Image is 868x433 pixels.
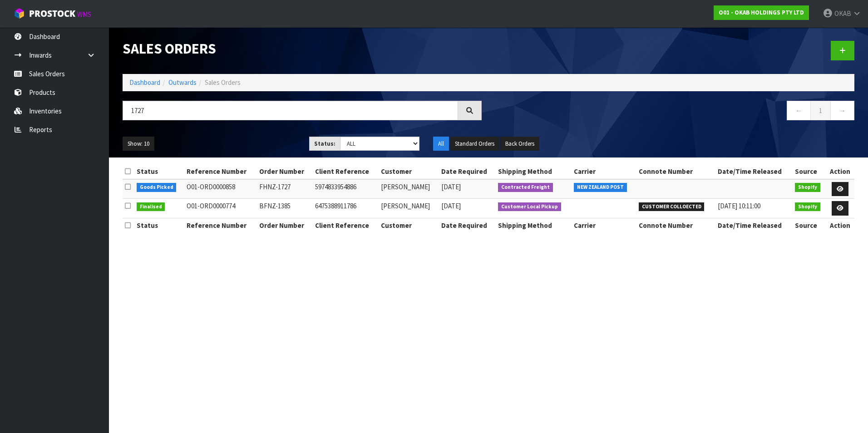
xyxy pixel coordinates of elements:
[572,218,636,233] th: Carrier
[379,179,439,199] td: [PERSON_NAME]
[314,140,335,148] strong: Status:
[257,179,313,199] td: FHNZ-1727
[439,164,496,179] th: Date Required
[795,183,820,192] span: Shopify
[718,202,760,210] span: [DATE] 10:11:00
[810,101,831,120] a: 1
[433,137,449,151] button: All
[496,218,572,233] th: Shipping Method
[313,164,379,179] th: Client Reference
[834,9,851,18] span: OKAB
[137,202,165,212] span: Finalised
[441,182,461,191] span: [DATE]
[379,218,439,233] th: Customer
[379,199,439,218] td: [PERSON_NAME]
[257,218,313,233] th: Order Number
[129,78,160,87] a: Dashboard
[137,183,177,192] span: Goods Picked
[184,164,257,179] th: Reference Number
[495,101,854,123] nav: Page navigation
[572,164,636,179] th: Carrier
[639,202,705,212] span: CUSTOMER COLLOECTED
[795,202,820,212] span: Shopify
[715,218,793,233] th: Date/Time Released
[184,199,257,218] td: O01-ORD0000774
[826,164,854,179] th: Action
[715,164,793,179] th: Date/Time Released
[29,8,75,20] span: ProStock
[574,183,627,192] span: NEW ZEALAND POST
[14,8,25,19] img: cube-alt.png
[379,164,439,179] th: Customer
[498,183,553,192] span: Contracted Freight
[793,218,826,233] th: Source
[123,41,482,57] h1: Sales Orders
[184,179,257,199] td: O01-ORD0000858
[793,164,826,179] th: Source
[313,218,379,233] th: Client Reference
[257,199,313,218] td: BFNZ-1385
[719,9,804,16] strong: O01 - OKAB HOLDINGS PTY LTD
[313,199,379,218] td: 6475388911786
[184,218,257,233] th: Reference Number
[134,218,184,233] th: Status
[77,10,91,19] small: WMS
[787,101,811,120] a: ←
[313,179,379,199] td: 5974833954886
[450,137,499,151] button: Standard Orders
[257,164,313,179] th: Order Number
[441,202,461,210] span: [DATE]
[134,164,184,179] th: Status
[168,78,197,87] a: Outwards
[636,164,715,179] th: Connote Number
[496,164,572,179] th: Shipping Method
[123,137,154,151] button: Show: 10
[123,101,458,120] input: Search sales orders
[498,202,561,212] span: Customer Local Pickup
[205,78,241,87] span: Sales Orders
[826,218,854,233] th: Action
[830,101,854,120] a: →
[439,218,496,233] th: Date Required
[500,137,539,151] button: Back Orders
[636,218,715,233] th: Connote Number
